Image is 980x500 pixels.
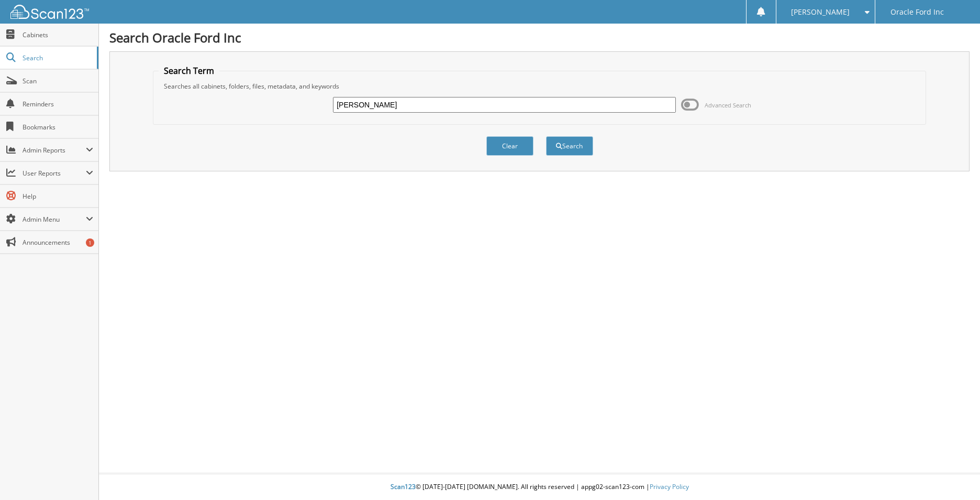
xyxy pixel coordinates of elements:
span: Admin Menu [23,215,86,224]
button: Clear [486,136,533,156]
span: Bookmarks [23,123,93,132]
span: Admin Reports [23,146,86,155]
span: Scan [23,77,93,85]
div: 1 [86,238,94,247]
img: scan123-logo-white.svg [10,5,89,19]
span: Scan123 [391,482,416,491]
a: Privacy Policy [650,482,689,491]
span: [PERSON_NAME] [791,9,850,15]
legend: Search Term [159,65,219,77]
span: Advanced Search [705,101,751,109]
span: Cabinets [23,30,93,39]
button: Search [546,136,593,156]
div: Searches all cabinets, folders, files, metadata, and keywords [159,82,920,91]
span: Announcements [23,238,93,247]
div: © [DATE]-[DATE] [DOMAIN_NAME]. All rights reserved | appg02-scan123-com | [99,474,980,500]
span: Search [23,53,92,62]
iframe: Chat Widget [928,450,980,500]
span: Oracle Ford Inc [890,9,944,15]
span: User Reports [23,169,86,178]
h1: Search Oracle Ford Inc [109,29,970,46]
span: Help [23,192,93,201]
span: Reminders [23,100,93,108]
